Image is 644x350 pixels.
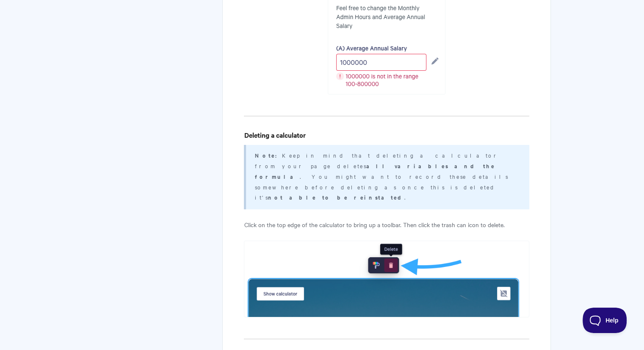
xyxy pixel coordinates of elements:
p: Keep in mind that deleting a calculator from your page deletes . You might want to record these d... [254,150,518,203]
h4: Deleting a calculator [244,130,529,140]
p: Click on the top edge of the calculator to bring up a toolbar. Then click the trash can icon to d... [244,219,529,230]
strong: Note: [254,151,282,159]
img: file-ivnpUnL9Yv.png [244,241,529,317]
strong: all variables and the formula [254,162,495,181]
strong: not able to be reinstated [268,193,404,201]
iframe: Toggle Customer Support [583,308,627,333]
